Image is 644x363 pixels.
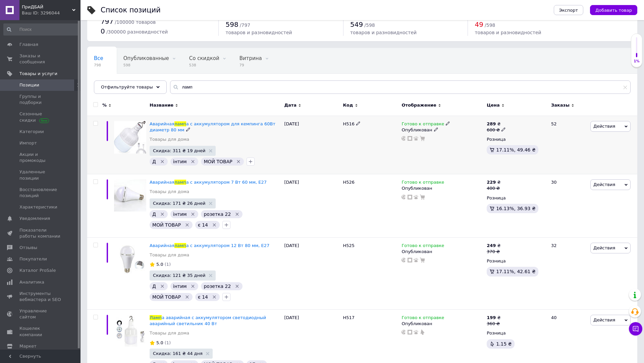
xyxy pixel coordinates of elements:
div: 400 ₴ [487,185,500,191]
span: товаров и разновидностей [350,30,417,35]
button: Чат с покупателем [629,322,642,336]
span: ПриДБАЙ [22,4,72,10]
svg: Удалить метку [190,284,196,289]
svg: Удалить метку [184,222,190,228]
div: 52 [547,116,589,174]
span: Отображение [401,102,436,108]
div: [DATE] [282,237,341,309]
div: Опубликован [401,185,483,191]
div: 1% [631,59,642,64]
span: Сезонные скидки [19,111,62,123]
span: H516 [343,121,355,126]
span: Со скидкой [189,55,219,61]
span: Позиции [19,82,39,88]
span: H517 [343,315,355,320]
span: Название [150,102,173,108]
div: [DATE] [282,116,341,174]
span: Д [152,211,156,217]
span: розетка 22 [204,284,231,289]
div: Список позиций [101,7,161,14]
span: МОЙ ТОВАР [152,294,181,300]
span: H526 [343,180,355,185]
span: Аварийная [150,180,174,185]
span: а аварийная с аккумулятором светодиодный аварийный светильник 40 Вт [150,315,266,326]
div: Розница [487,258,545,264]
span: інтим [173,159,187,164]
span: Кошелек компании [19,325,62,338]
svg: Удалить метку [212,222,217,228]
input: Поиск по названию позиции, артикулу и поисковым запросам [170,80,631,94]
svg: Удалить метку [236,159,241,164]
span: товаров и разновидностей [225,30,292,35]
span: ламп [174,180,186,185]
span: Аварийная [150,243,174,248]
span: 17.11%, 49.46 ₴ [496,147,536,153]
a: Аварийнаялампа с аккумулятором для кемпинга 60Вт диаметр 80 мм [150,121,275,132]
div: ₴ [487,315,500,321]
span: Восстановление позиций [19,187,62,199]
span: Готово к отправке [401,315,444,322]
span: 598 [123,63,169,68]
span: 797 [101,17,113,25]
div: Опубликован [401,321,483,327]
span: Главная [19,42,38,48]
span: Действия [593,317,615,322]
span: є 14 [198,222,208,228]
span: Товары и услуги [19,71,57,77]
span: інтим [173,284,187,289]
img: Лампа аварийная с аккумулятором светодиодный аварийный светильник 40 Вт [114,315,146,347]
span: Маркет [19,343,37,349]
div: 360 ₴ [487,321,500,327]
span: Скидка: 161 ₴ 44 дня [153,351,203,356]
b: 229 [487,180,496,185]
span: Действия [593,182,615,187]
span: Готово к отправке [401,180,444,187]
button: Экспорт [554,5,583,15]
span: 1.15 ₴ [496,341,512,347]
span: Заказы и сообщения [19,53,62,65]
span: 5.0 [156,340,163,345]
span: Заказы [551,102,570,108]
div: Опубликован [401,249,483,255]
span: а с аккумулятором 7 Вт 60 мм, E27 [186,180,267,185]
span: Код [343,102,353,108]
span: Ламп [150,315,162,320]
span: ламп [174,243,186,248]
svg: Удалить метку [160,211,165,217]
span: а с аккумулятором 12 Вт 80 мм, E27 [186,243,270,248]
span: 538 [189,63,219,68]
span: / 300000 разновидностей [106,29,168,35]
a: Товары для дома [150,136,189,142]
div: ₴ [487,121,506,127]
span: % [102,102,107,108]
svg: Удалить метку [234,284,240,289]
span: Д [152,159,156,164]
span: / 598 [364,22,375,28]
span: 549 [350,20,363,28]
button: Добавить товар [590,5,637,15]
span: / 598 [485,22,495,28]
span: / 797 [240,22,250,28]
span: Группы и подборки [19,94,62,106]
span: Покупатели [19,256,47,262]
span: МОЙ ТОВАР [204,159,232,164]
b: 199 [487,315,496,320]
span: Характеристики [19,204,57,210]
span: Скидка: 121 ₴ 35 дней [153,273,205,278]
span: Акции и промокоды [19,152,62,164]
span: Удаленные позиции [19,169,62,181]
a: Товары для дома [150,189,189,195]
b: 249 [487,243,496,248]
span: Д [152,284,156,289]
span: Все [94,55,103,61]
span: H525 [343,243,355,248]
span: 49 [475,20,483,28]
span: 798 [94,63,103,68]
div: Розница [487,195,545,201]
div: Опубликован [401,127,483,133]
span: 598 [225,20,238,28]
span: Цена [487,102,500,108]
a: Аварийнаялампа с аккумулятором 7 Вт 60 мм, E27 [150,180,267,185]
div: 370 ₴ [487,249,500,255]
span: товаров и разновидностей [475,30,541,35]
